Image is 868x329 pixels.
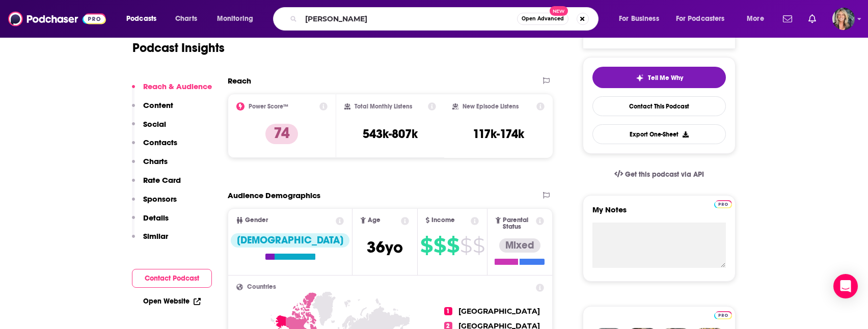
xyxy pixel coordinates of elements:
span: Open Advanced [522,16,564,21]
img: tell me why sparkle [636,74,644,82]
h3: 117k-174k [473,126,524,142]
h2: Reach [228,76,251,86]
label: My Notes [592,205,726,223]
h2: Power Score™ [249,103,288,110]
span: [GEOGRAPHIC_DATA] [458,307,540,316]
span: Age [368,217,381,224]
button: open menu [612,11,672,27]
img: Podchaser - Follow, Share and Rate Podcasts [8,9,106,29]
span: Parental Status [503,217,534,230]
span: 36 yo [367,237,403,257]
span: 1 [444,307,452,315]
span: New [550,6,568,16]
img: Podchaser Pro [714,200,732,208]
button: Content [132,100,173,119]
button: Contact Podcast [132,269,212,288]
span: $ [420,237,432,254]
button: Sponsors [132,194,177,213]
span: Podcasts [126,12,156,26]
button: Similar [132,231,168,250]
a: Show notifications dropdown [779,10,796,28]
button: Charts [132,156,168,175]
h2: Total Monthly Listens [355,103,412,110]
p: Similar [143,231,168,241]
img: User Profile [832,8,855,30]
p: Social [143,119,166,129]
button: open menu [669,11,740,27]
a: Pro website [714,310,732,319]
span: For Business [619,12,659,26]
div: Mixed [499,238,540,253]
span: More [747,12,764,26]
span: Tell Me Why [648,74,683,82]
button: Rate Card [132,175,181,194]
img: Podchaser Pro [714,311,732,319]
a: Pro website [714,199,732,208]
button: Reach & Audience [132,81,212,100]
span: For Podcasters [676,12,725,26]
button: open menu [119,11,170,27]
p: Contacts [143,138,177,147]
span: $ [433,237,446,254]
button: Open AdvancedNew [517,13,568,25]
span: Logged in as lisa.beech [832,8,855,30]
button: Show profile menu [832,8,855,30]
div: Open Intercom Messenger [833,274,858,298]
p: Charts [143,156,168,166]
span: Monitoring [217,12,253,26]
span: Gender [245,217,268,224]
button: open menu [210,11,266,27]
h2: New Episode Listens [463,103,519,110]
h2: Audience Demographics [228,190,320,200]
p: Reach & Audience [143,81,212,91]
span: Income [431,217,455,224]
span: Get this podcast via API [625,170,704,179]
a: Get this podcast via API [606,162,712,187]
a: Charts [169,11,203,27]
button: Contacts [132,138,177,156]
h3: 543k-807k [363,126,418,142]
a: Open Website [143,297,201,306]
input: Search podcasts, credits, & more... [301,11,517,27]
span: $ [447,237,459,254]
p: Rate Card [143,175,181,185]
h1: Podcast Insights [132,40,225,56]
span: Charts [175,12,197,26]
button: Social [132,119,166,138]
button: Export One-Sheet [592,124,726,144]
span: $ [460,237,472,254]
p: Sponsors [143,194,177,204]
a: Contact This Podcast [592,96,726,116]
button: tell me why sparkleTell Me Why [592,67,726,88]
div: Search podcasts, credits, & more... [283,7,608,31]
div: [DEMOGRAPHIC_DATA] [231,233,349,248]
a: Show notifications dropdown [804,10,820,28]
span: $ [473,237,484,254]
button: Details [132,213,169,232]
p: 74 [265,124,298,144]
p: Content [143,100,173,110]
p: Details [143,213,169,223]
span: Countries [247,284,276,290]
button: open menu [740,11,777,27]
